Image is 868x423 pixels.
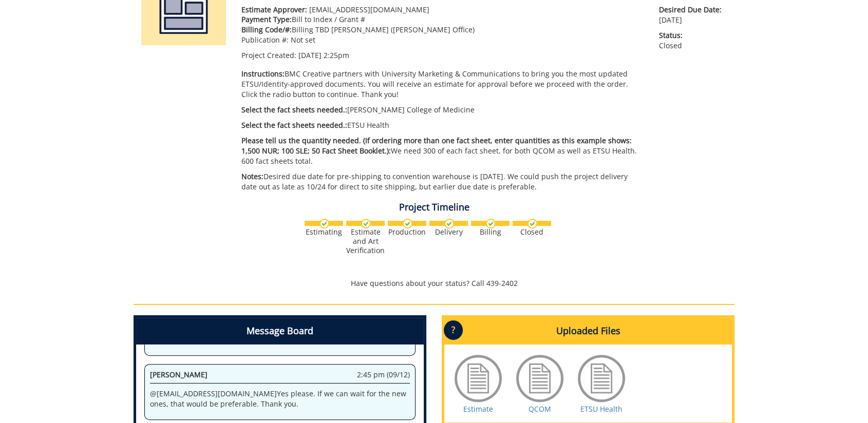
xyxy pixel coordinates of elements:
div: Closed [513,227,551,237]
img: checkmark [319,219,329,228]
p: Desired due date for pre-shipping to convention warehouse is [DATE]. We could push the project de... [241,171,644,192]
h4: Message Board [136,318,424,344]
span: Please tell us the quantity needed. (If ordering more than one fact sheet, enter quantities as th... [241,136,632,156]
p: ? [444,320,463,340]
span: Publication #: [241,35,289,45]
span: Estimate Approver: [241,5,307,14]
img: checkmark [361,219,371,228]
a: Estimate [463,404,493,414]
span: Select the fact sheets needed.: [241,105,347,114]
p: [EMAIL_ADDRESS][DOMAIN_NAME] [241,5,644,15]
p: Billing TBD [PERSON_NAME] ([PERSON_NAME] Office) [241,25,644,35]
h4: Project Timeline [134,202,734,213]
a: QCOM [529,404,551,414]
a: ETSU Health [580,404,622,414]
p: @ [EMAIL_ADDRESS][DOMAIN_NAME] Yes please. If we can wait for the new ones, that would be prefera... [150,389,410,409]
img: checkmark [403,219,412,228]
div: Estimating [305,227,343,237]
span: 2:45 pm (09/12) [357,370,410,380]
p: Closed [659,30,727,51]
span: [DATE] 2:25pm [298,50,349,60]
span: Billing Code/#: [241,25,292,34]
div: Estimate and Art Verification [346,227,385,255]
p: We need 300 of each fact sheet, for both QCOM as well as ETSU Health. 600 fact sheets total. [241,136,644,166]
img: checkmark [486,219,496,228]
span: Notes: [241,171,263,181]
p: [PERSON_NAME] College of Medicine [241,105,644,115]
p: BMC Creative partners with University Marketing & Communications to bring you the most updated ET... [241,69,644,100]
span: Project Created: [241,50,296,60]
img: checkmark [444,219,454,228]
span: Desired Due Date: [659,5,727,15]
p: Have questions about your status? Call 439-2402 [134,278,734,289]
span: [PERSON_NAME] [150,370,207,379]
span: Payment Type: [241,14,292,24]
span: Instructions: [241,69,285,79]
span: Not set [291,35,315,45]
p: [DATE] [659,5,727,25]
span: Select the fact sheets needed.: [241,120,347,130]
span: Status: [659,30,727,41]
div: Production [388,227,426,237]
p: ETSU Health [241,120,644,130]
img: checkmark [527,219,537,228]
p: Bill to Index / Grant # [241,14,644,25]
div: Delivery [429,227,468,237]
h4: Uploaded Files [444,318,732,344]
div: Billing [471,227,510,237]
